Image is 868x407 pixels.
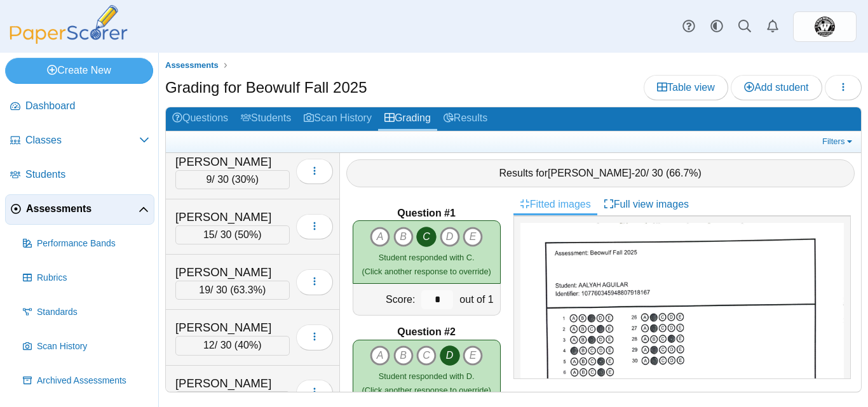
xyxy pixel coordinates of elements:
a: Results [437,107,494,131]
span: 50% [238,229,258,240]
a: Table view [644,75,728,100]
span: 15 [203,229,215,240]
span: Dashboard [25,99,149,113]
a: Grading [378,107,437,131]
i: C [416,345,437,366]
img: ps.xvvVYnLikkKREtVi [815,17,835,37]
div: / 30 ( ) [175,170,290,189]
a: Questions [166,107,234,131]
i: A [370,227,390,247]
i: E [463,227,483,247]
i: B [393,227,414,247]
div: Score: [353,284,419,315]
a: Students [5,160,154,190]
span: 19 [199,284,210,295]
div: / 30 ( ) [175,225,290,244]
a: Full view images [597,194,695,215]
b: Question #1 [397,206,456,220]
a: Classes [5,126,154,156]
a: Dashboard [5,91,154,122]
span: Assessments [165,60,219,70]
span: 63.3% [234,284,262,295]
i: C [416,227,437,247]
span: Archived Assessments [37,375,149,387]
i: E [463,345,483,366]
span: Performance Bands [37,237,149,250]
span: Classes [25,133,139,147]
a: Scan History [297,107,378,131]
small: (Click another response to override) [362,371,491,395]
a: Fitted images [513,194,597,215]
span: 66.7% [669,168,698,178]
a: PaperScorer [5,35,132,46]
span: Standards [37,306,149,319]
a: Filters [819,135,858,148]
span: Assessments [26,202,139,216]
div: [PERSON_NAME] [175,154,290,170]
img: PaperScorer [5,5,132,44]
span: Students [25,168,149,182]
div: [PERSON_NAME] [175,375,290,392]
span: Add student [744,82,808,93]
span: 20 [635,168,646,178]
span: Rubrics [37,272,149,284]
i: D [440,227,460,247]
span: EDUARDO HURTADO [815,17,835,37]
i: B [393,345,414,366]
a: Rubrics [18,263,154,293]
b: Question #2 [397,325,456,339]
span: Student responded with C. [379,253,475,262]
span: [PERSON_NAME] [548,168,632,178]
div: / 30 ( ) [175,336,290,355]
a: Alerts [759,13,787,41]
span: Scan History [37,340,149,353]
i: A [370,345,390,366]
span: 9 [206,174,212,185]
a: Performance Bands [18,229,154,259]
span: 40% [238,340,258,350]
span: Student responded with D. [379,371,475,381]
i: D [440,345,460,366]
span: 30% [235,174,255,185]
a: Create New [5,58,153,83]
div: [PERSON_NAME] [175,209,290,225]
span: 12 [203,340,215,350]
div: [PERSON_NAME] [175,264,290,281]
small: (Click another response to override) [362,253,491,276]
a: ps.xvvVYnLikkKREtVi [793,11,857,42]
a: Scan History [18,331,154,362]
span: Table view [657,82,715,93]
a: Assessments [162,58,222,74]
a: Standards [18,297,154,328]
a: Assessments [5,194,154,225]
div: Results for - / 30 ( ) [346,159,855,187]
div: [PERSON_NAME] [175,319,290,336]
div: / 30 ( ) [175,281,290,300]
a: Archived Assessments [18,366,154,396]
a: Add student [731,75,822,100]
a: Students [234,107,297,131]
div: out of 1 [456,284,499,315]
h1: Grading for Beowulf Fall 2025 [165,77,367,98]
